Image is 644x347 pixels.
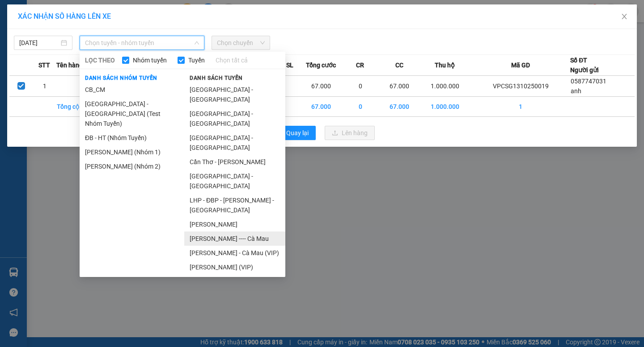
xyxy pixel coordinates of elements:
li: ĐB - HT (Nhóm Tuyến) [80,131,181,145]
td: 0 [341,97,380,117]
span: down [194,40,199,45]
li: [PERSON_NAME] [184,217,285,231]
span: Danh sách tuyến [184,74,248,82]
span: LỌC THEO [85,55,115,65]
li: LHP - ĐBP - [PERSON_NAME] - [GEOGRAPHIC_DATA] [184,193,285,217]
td: VPCSG1310250019 [471,76,570,97]
span: Nhóm tuyến [129,55,170,65]
span: CR [356,60,364,70]
li: CB_CM [80,83,181,97]
span: Chọn tuyến - nhóm tuyến [85,36,199,50]
span: STT [38,60,50,70]
td: 1 [471,97,570,117]
span: close [621,13,628,20]
li: [PERSON_NAME] - Cà Mau (VIP) [184,246,285,260]
span: Chọn chuyến [217,36,265,50]
span: Mã GD [511,60,530,70]
span: anh [571,87,581,95]
button: uploadLên hàng [325,126,375,140]
span: Danh sách nhóm tuyến [80,74,163,82]
button: Close [612,4,637,29]
a: Chọn tất cả [216,55,248,65]
span: Thu hộ [435,60,455,70]
td: Tổng cộng [56,97,96,117]
div: Số ĐT Người gửi [570,55,599,75]
span: Quay lại [286,128,309,138]
td: 67.000 [380,76,419,97]
input: 13/10/2025 [19,38,59,48]
td: 1.000.000 [419,97,471,117]
li: [GEOGRAPHIC_DATA] - [GEOGRAPHIC_DATA] [184,131,285,155]
td: 67.000 [380,97,419,117]
span: XÁC NHẬN SỐ HÀNG LÊN XE [18,12,111,21]
td: 67.000 [301,97,341,117]
li: Cần Thơ - [PERSON_NAME] [184,155,285,169]
li: [PERSON_NAME] ---- Cà Mau [184,231,285,246]
li: [GEOGRAPHIC_DATA] - [GEOGRAPHIC_DATA] [184,83,285,107]
td: 0 [341,76,380,97]
td: 1 [33,76,57,97]
li: [PERSON_NAME] (Nhóm 1) [80,145,181,159]
td: 1.000.000 [419,76,471,97]
span: Tên hàng [56,60,83,70]
li: [GEOGRAPHIC_DATA] - [GEOGRAPHIC_DATA] (Test Nhóm Tuyến) [80,97,181,131]
span: Tuyến [185,55,208,65]
li: [GEOGRAPHIC_DATA] - [GEOGRAPHIC_DATA] [184,107,285,131]
span: 0587747031 [571,78,606,85]
li: [PERSON_NAME] (VIP) [184,260,285,274]
li: [PERSON_NAME] (Nhóm 2) [80,159,181,173]
td: 67.000 [301,76,341,97]
button: rollbackQuay lại [269,126,316,140]
li: [GEOGRAPHIC_DATA] - [GEOGRAPHIC_DATA] [184,169,285,193]
span: Tổng cước [306,60,336,70]
span: CC [395,60,403,70]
